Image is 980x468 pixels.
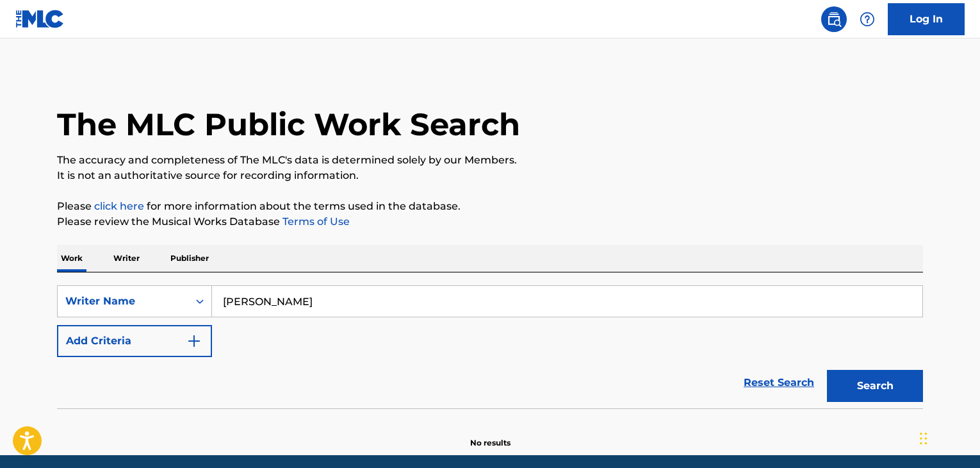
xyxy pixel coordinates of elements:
div: Writer Name [65,294,181,309]
img: search [826,12,842,27]
a: Terms of Use [280,215,350,228]
p: No results [470,422,510,449]
p: Please review the Musical Works Database [57,214,923,230]
iframe: Chat Widget [916,406,980,468]
img: MLC Logo [15,10,65,28]
button: Search [827,370,923,402]
a: Public Search [821,6,847,32]
p: The accuracy and completeness of The MLC's data is determined solely by our Members. [57,153,923,168]
p: Writer [110,245,143,272]
img: 9d2ae6d4665cec9f34b9.svg [186,333,202,349]
img: help [860,12,875,27]
form: Search Form [57,285,923,408]
a: click here [94,200,144,212]
div: Help [854,6,880,32]
p: Please for more information about the terms used in the database. [57,199,923,214]
div: Widget de chat [916,406,980,468]
a: Reset Search [737,369,821,397]
p: It is not an authoritative source for recording information. [57,168,923,183]
div: Arrastrar [920,419,927,458]
button: Add Criteria [57,325,212,357]
a: Log In [888,3,965,35]
p: Work [57,245,86,272]
h1: The MLC Public Work Search [57,105,520,144]
p: Publisher [167,245,213,272]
